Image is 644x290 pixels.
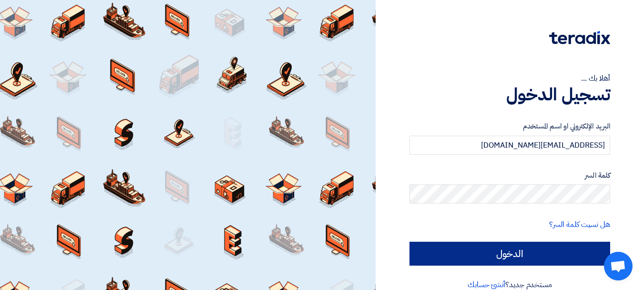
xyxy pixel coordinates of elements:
[409,73,610,84] div: أهلا بك ...
[549,219,610,230] a: هل نسيت كلمة السر؟
[409,136,610,155] input: أدخل بريد العمل الإلكتروني او اسم المستخدم الخاص بك ...
[409,121,610,132] label: البريد الإلكتروني او اسم المستخدم
[409,242,610,266] input: الدخول
[604,252,633,280] div: دردشة مفتوحة
[409,84,610,105] h1: تسجيل الدخول
[409,170,610,181] label: كلمة السر
[549,31,610,44] img: Teradix logo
